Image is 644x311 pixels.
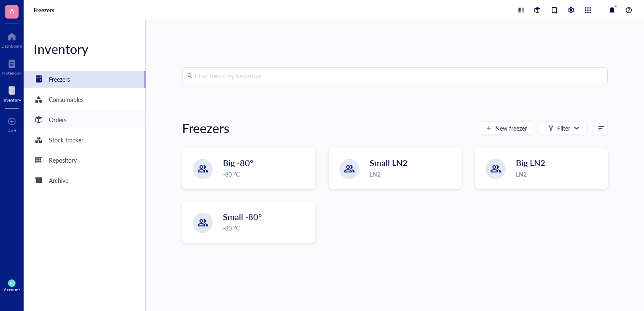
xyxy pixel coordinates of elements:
div: Freezers [182,120,229,137]
div: Notebook [2,70,21,75]
div: Filter [557,123,570,133]
div: Account [4,287,20,292]
span: Big -80° [223,157,253,169]
div: LN2 [516,169,602,179]
div: Dashboard [1,43,22,48]
div: Orders [49,115,67,124]
div: Consumables [49,95,83,104]
a: Freezers [34,6,56,14]
div: Stock tracker [49,135,83,145]
div: Inventory [24,40,145,57]
a: Consumables [24,91,145,108]
div: Archive [49,176,68,185]
a: Inventory [3,84,21,102]
a: Stock tracker [24,131,145,148]
div: Add [8,128,16,133]
span: Small LN2 [370,157,408,169]
span: Big LN2 [516,157,545,169]
div: Repository [49,155,77,165]
a: Repository [24,152,145,169]
span: A [10,5,14,16]
a: Orders [24,111,145,128]
div: -80 °C [223,169,309,179]
a: Notebook [2,57,21,75]
span: Small -80° [223,211,262,223]
div: Inventory [3,97,21,102]
a: Archive [24,172,145,189]
button: New freezer [479,121,534,135]
span: New freezer [495,125,527,131]
div: Freezers [49,75,70,84]
a: Dashboard [1,30,22,48]
div: -80 °C [223,223,309,233]
a: Freezers [24,71,145,88]
div: LN2 [370,169,456,179]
